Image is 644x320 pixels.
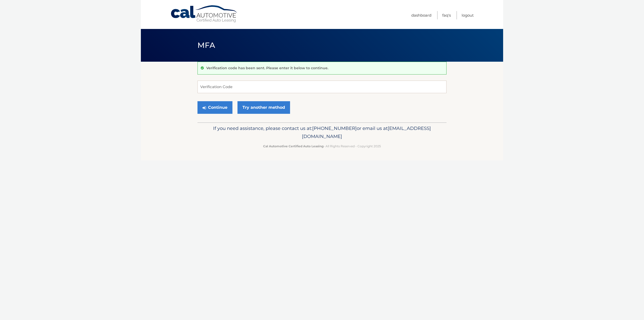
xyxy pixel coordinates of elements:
a: Cal Automotive [170,5,238,23]
input: Verification Code [197,81,447,93]
p: If you need assistance, please contact us at: or email us at [201,124,443,140]
span: [EMAIL_ADDRESS][DOMAIN_NAME] [302,125,431,139]
strong: Cal Automotive Certified Auto Leasing [263,144,324,148]
button: Continue [197,101,232,114]
a: Dashboard [411,11,431,19]
p: Verification code has been sent. Please enter it below to continue. [206,66,328,70]
p: - All Rights Reserved - Copyright 2025 [201,144,443,149]
a: Try another method [237,101,290,114]
span: MFA [197,41,215,50]
a: FAQ's [442,11,451,19]
span: [PHONE_NUMBER] [312,125,357,131]
a: Logout [462,11,474,19]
